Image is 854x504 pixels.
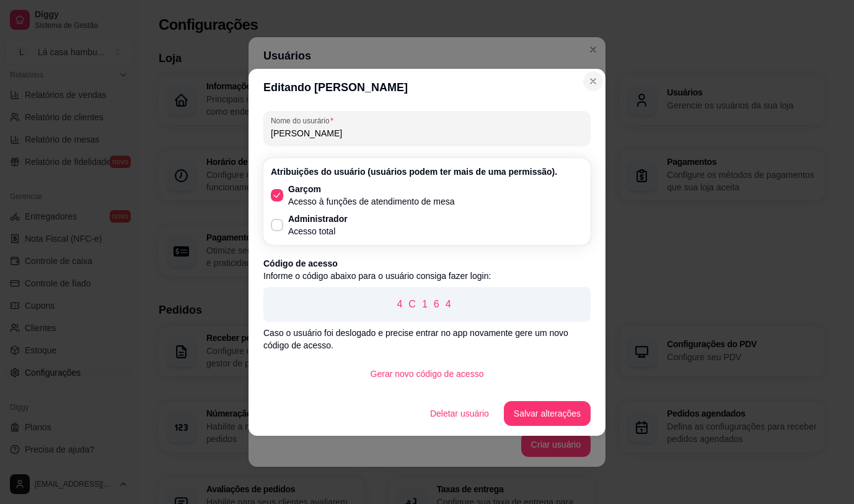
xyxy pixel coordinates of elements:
[288,213,348,225] p: Administrador
[420,401,499,426] button: Deletar usuário
[271,127,583,139] input: Nome do usurário
[263,327,591,351] p: Caso o usuário foi deslogado e precise entrar no app novamente gere um novo código de acesso.
[361,361,494,386] button: Gerar novo código de acesso
[263,257,591,270] p: Código de acesso
[504,401,591,426] button: Salvar alterações
[271,115,338,126] label: Nome do usurário
[288,195,455,208] p: Acesso à funções de atendimento de mesa
[288,183,455,195] p: Garçom
[273,297,581,312] p: 4C164
[263,270,591,282] p: Informe o código abaixo para o usuário consiga fazer login:
[583,71,603,91] button: Close
[271,166,583,178] p: Atribuições do usuário (usuários podem ter mais de uma permissão).
[249,69,605,106] header: Editando [PERSON_NAME]
[288,225,348,237] p: Acesso total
